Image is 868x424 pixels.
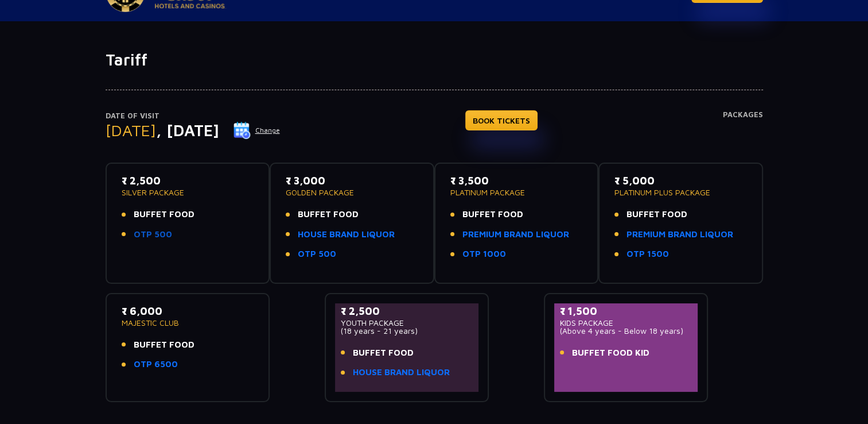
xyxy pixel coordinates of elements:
span: [DATE] [106,121,156,140]
p: ₹ 2,500 [341,303,473,319]
a: OTP 500 [134,228,172,241]
a: OTP 1500 [626,248,669,261]
a: PREMIUM BRAND LIQUOR [626,228,733,241]
p: ₹ 3,000 [286,173,418,188]
span: BUFFET FOOD KID [572,346,649,360]
a: OTP 500 [298,248,336,261]
p: PLATINUM PACKAGE [450,188,583,196]
span: BUFFET FOOD [134,208,194,221]
button: Change [233,121,281,140]
p: ₹ 5,000 [614,173,747,188]
span: BUFFET FOOD [353,346,414,360]
p: Date of Visit [106,110,281,122]
p: GOLDEN PACKAGE [286,188,418,196]
p: PLATINUM PLUS PACKAGE [614,188,747,196]
p: (18 years - 21 years) [341,327,473,335]
p: YOUTH PACKAGE [341,319,473,327]
p: ₹ 3,500 [450,173,583,188]
a: HOUSE BRAND LIQUOR [353,366,450,379]
span: , [DATE] [156,121,219,140]
span: BUFFET FOOD [462,208,523,221]
h4: Packages [723,110,763,152]
p: SILVER PACKAGE [122,188,254,196]
a: PREMIUM BRAND LIQUOR [462,228,569,241]
span: BUFFET FOOD [298,208,359,221]
p: ₹ 1,500 [560,303,692,319]
a: BOOK TICKETS [465,110,538,130]
p: MAJESTIC CLUB [122,319,254,327]
a: OTP 1000 [462,248,506,261]
p: KIDS PACKAGE [560,319,692,327]
h1: Tariff [106,50,763,70]
span: BUFFET FOOD [626,208,687,221]
p: ₹ 6,000 [122,303,254,319]
a: OTP 6500 [134,358,178,371]
p: ₹ 2,500 [122,173,254,188]
span: BUFFET FOOD [134,338,194,352]
a: HOUSE BRAND LIQUOR [298,228,395,241]
p: (Above 4 years - Below 18 years) [560,327,692,335]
